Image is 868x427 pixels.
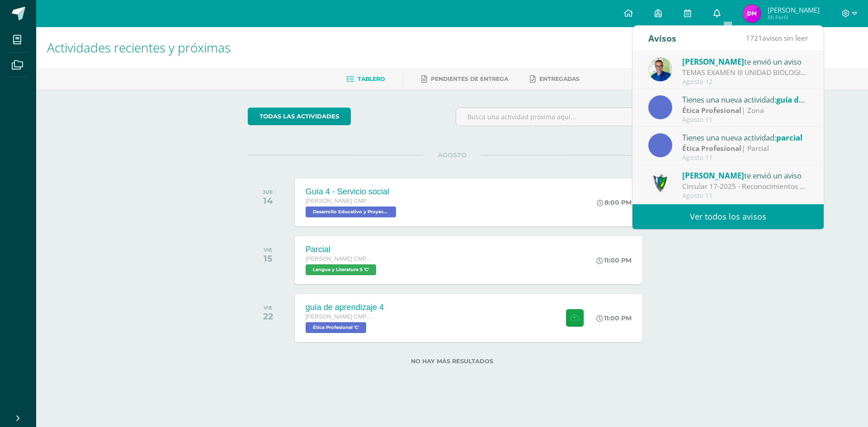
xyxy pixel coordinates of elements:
span: [PERSON_NAME] CMP Bachillerato en CCLL con Orientación en Computación [306,256,373,262]
div: VIE [263,305,273,311]
span: guía de aprendizaje 4 [776,94,856,105]
div: Avisos [648,26,676,51]
span: Actividades recientes y próximas [47,39,231,56]
span: Ética Profesional 'C' [306,322,366,333]
div: JUE [263,189,273,195]
div: Circular 17-2025 - Reconocimientos a la LXXVI Promoción - Evaluaciones de Unidad: Estimados padre... [682,181,808,192]
div: 11:00 PM [596,314,632,322]
a: Entregadas [530,72,580,86]
img: 692ded2a22070436d299c26f70cfa591.png [648,57,672,81]
div: Agosto 12 [682,78,808,86]
a: todas las Actividades [248,108,351,125]
span: 1721 [746,33,762,43]
div: VIE [264,247,273,253]
span: [PERSON_NAME] [682,170,744,181]
span: Desarrollo Educativo y Proyecto de Vida 'C' [306,206,396,217]
strong: Ética Profesional [682,105,741,115]
strong: Ética Profesional [682,143,741,153]
div: 8:00 PM [597,198,632,206]
span: Tablero [358,75,385,82]
div: guía de aprendizaje 4 [306,303,384,312]
img: 9f174a157161b4ddbe12118a61fed988.png [648,171,672,195]
div: te envió un aviso [682,169,808,181]
div: 22 [263,311,273,322]
span: Entregadas [539,75,580,82]
span: Lengua y Literatura 5 'C' [306,264,376,275]
span: Pendientes de entrega [431,75,508,82]
span: [PERSON_NAME] [682,56,744,67]
span: [PERSON_NAME] CMP Bachillerato en CCLL con Orientación en Computación [306,314,373,320]
div: Agosto 11 [682,116,808,124]
div: 14 [263,195,273,206]
div: Agosto 11 [682,192,808,200]
div: Parcial [306,245,378,254]
a: Tablero [346,72,385,86]
span: [PERSON_NAME] [768,5,820,14]
div: te envió un aviso [682,56,808,67]
span: Mi Perfil [768,14,820,21]
div: TEMAS EXAMEN III UNIDAD BIOLOGIA: TEMAS: - REINO PLANTAE, clasificación (Incluyendo partes de la ... [682,67,808,78]
div: | Parcial [682,143,808,154]
a: Pendientes de entrega [421,72,508,86]
a: Ver todos los avisos [632,204,824,229]
div: Agosto 11 [682,154,808,162]
label: No hay más resultados [248,358,657,365]
img: d3f6655025bcd04054b490797d22bb70.png [743,5,761,23]
div: Tienes una nueva actividad: [682,131,808,143]
div: 15 [264,253,273,264]
div: Guía 4 - Servicio social [306,187,398,197]
span: avisos sin leer [746,33,808,43]
span: parcial [776,132,802,143]
input: Busca una actividad próxima aquí... [456,108,656,126]
span: [PERSON_NAME] CMP Bachillerato en CCLL con Orientación en Computación [306,198,373,204]
div: Tienes una nueva actividad: [682,94,808,105]
div: 11:00 PM [596,256,632,264]
div: | Zona [682,105,808,116]
span: AGOSTO [423,151,481,159]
